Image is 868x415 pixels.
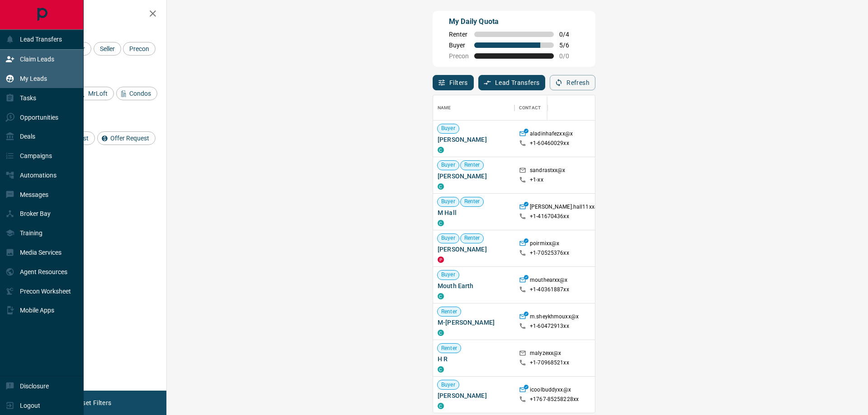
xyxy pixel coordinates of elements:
[449,31,469,38] span: Renter
[438,161,459,169] span: Buyer
[438,234,459,242] span: Buyer
[438,95,451,121] div: Name
[438,245,510,254] span: [PERSON_NAME]
[530,130,573,140] p: aladinhafezxx@x
[107,135,152,142] span: Offer Request
[438,183,444,190] div: condos.ca
[438,391,510,400] span: [PERSON_NAME]
[97,131,156,145] div: Offer Request
[438,330,444,336] div: condos.ca
[530,359,569,367] p: +1- 70968521xx
[461,161,484,169] span: Renter
[530,203,602,213] p: [PERSON_NAME].hall11xx@x
[530,176,543,184] p: +1- xx
[530,276,568,286] p: mouthearxx@x
[438,271,459,279] span: Buyer
[530,386,571,396] p: icoolbuddyxx@x
[438,220,444,226] div: condos.ca
[530,322,569,330] p: +1- 60472913xx
[461,198,484,205] span: Renter
[126,90,154,97] span: Condos
[449,52,469,60] span: Precon
[438,308,461,316] span: Renter
[530,167,566,176] p: sandrastxx@x
[550,75,595,90] button: Refresh
[449,42,469,49] span: Buyer
[438,172,510,181] span: [PERSON_NAME]
[116,87,157,100] div: Condos
[75,87,114,100] div: MrLoft
[438,208,510,217] span: M Hall
[438,198,459,205] span: Buyer
[559,31,579,38] span: 0 / 4
[530,240,559,249] p: poirmixx@x
[97,45,118,52] span: Seller
[438,125,459,132] span: Buyer
[433,75,474,90] button: Filters
[530,350,561,359] p: malyzexx@x
[438,366,444,373] div: condos.ca
[438,318,510,327] span: M-[PERSON_NAME]
[69,395,117,410] button: Reset Filters
[519,95,541,121] div: Contact
[530,313,579,322] p: m.sheykhmouxx@x
[530,286,569,294] p: +1- 40361887xx
[438,293,444,299] div: condos.ca
[559,52,579,60] span: 0 / 0
[438,147,444,153] div: condos.ca
[449,16,579,27] p: My Daily Quota
[438,403,444,409] div: condos.ca
[478,75,546,90] button: Lead Transfers
[559,42,579,49] span: 5 / 6
[123,42,156,56] div: Precon
[94,42,121,56] div: Seller
[29,9,157,20] h2: Filters
[530,140,569,147] p: +1- 60460029xx
[438,345,461,352] span: Renter
[85,90,111,97] span: MrLoft
[530,213,569,220] p: +1- 41670436xx
[530,396,579,403] p: +1767- 85258228xx
[126,45,152,52] span: Precon
[461,234,484,242] span: Renter
[438,135,510,144] span: [PERSON_NAME]
[438,354,510,364] span: H R
[438,256,444,263] div: property.ca
[438,281,510,290] span: Mouth Earth
[530,249,569,257] p: +1- 70525376xx
[433,95,514,121] div: Name
[438,381,459,389] span: Buyer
